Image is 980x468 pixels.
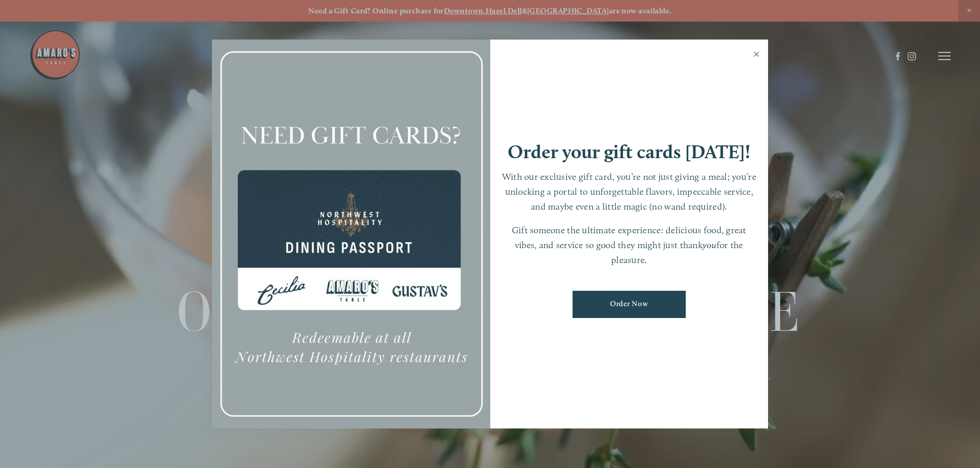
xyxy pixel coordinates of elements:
h1: Order your gift cards [DATE]! [508,142,751,161]
em: you [703,239,717,250]
p: Gift someone the ultimate experience: delicious food, great vibes, and service so good they might... [501,223,758,267]
p: With our exclusive gift card, you’re not just giving a meal; you’re unlocking a portal to unforge... [501,170,758,214]
a: Order Now [573,291,686,318]
a: Close [746,41,767,70]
